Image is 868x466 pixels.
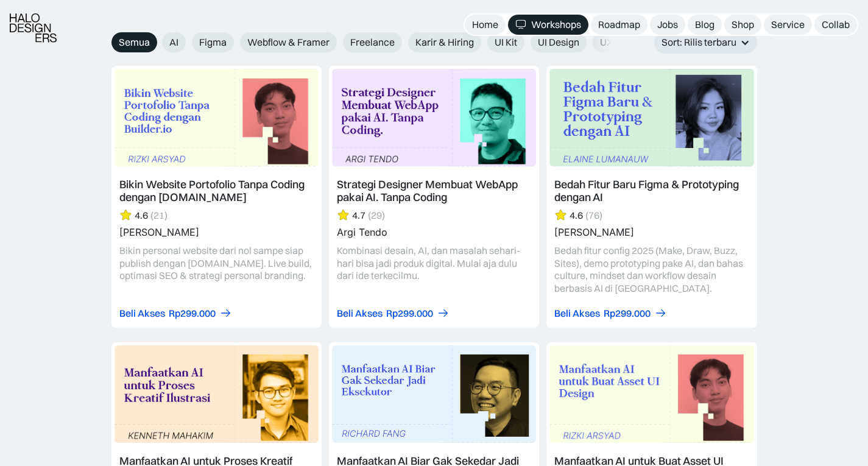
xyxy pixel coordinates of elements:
[771,18,805,31] div: Service
[199,36,227,49] span: Figma
[688,15,722,35] a: Blog
[111,32,617,52] form: Email Form
[531,18,581,31] div: Workshops
[465,15,506,35] a: Home
[764,15,812,35] a: Service
[732,18,754,31] div: Shop
[169,36,178,49] span: AI
[337,307,450,320] a: Beli AksesRp299.000
[472,18,498,31] div: Home
[538,36,579,49] span: UI Design
[695,18,715,31] div: Blog
[654,31,757,54] div: Sort: Rilis terbaru
[386,307,433,320] div: Rp299.000
[169,307,216,320] div: Rp299.000
[554,307,600,320] div: Beli Akses
[650,15,685,35] a: Jobs
[350,36,395,49] span: Freelance
[604,307,651,320] div: Rp299.000
[600,36,645,49] span: UX Design
[662,36,736,49] div: Sort: Rilis terbaru
[822,18,850,31] div: Collab
[508,15,588,35] a: Workshops
[814,15,857,35] a: Collab
[598,18,640,31] div: Roadmap
[724,15,761,35] a: Shop
[657,18,678,31] div: Jobs
[591,15,647,35] a: Roadmap
[247,36,330,49] span: Webflow & Framer
[119,307,232,320] a: Beli AksesRp299.000
[495,36,517,49] span: UI Kit
[554,307,667,320] a: Beli AksesRp299.000
[119,307,165,320] div: Beli Akses
[415,36,474,49] span: Karir & Hiring
[119,36,150,49] span: Semua
[337,307,383,320] div: Beli Akses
